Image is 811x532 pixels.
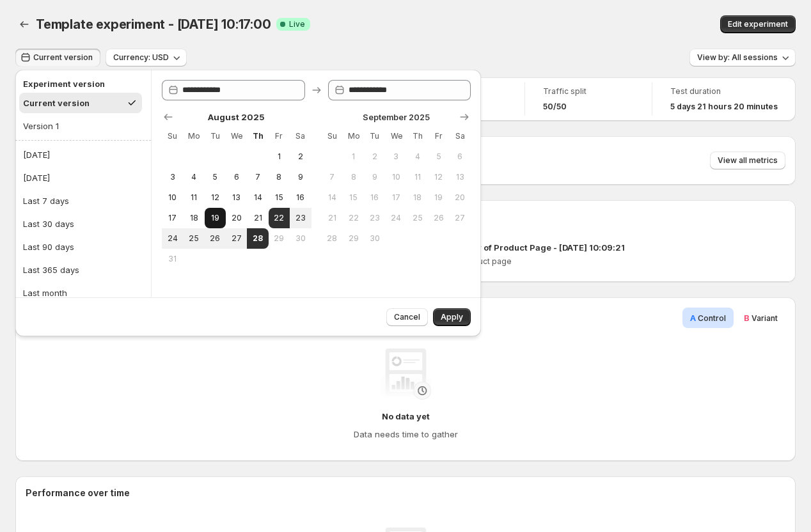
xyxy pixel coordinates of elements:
button: Tuesday August 12 2025 [205,187,226,208]
span: 6 [455,152,466,162]
button: Back [15,15,33,33]
span: 10 [167,192,178,203]
button: End of range Today Thursday August 28 2025 [247,228,268,249]
span: 20 [455,192,466,203]
button: Saturday September 13 2025 [450,167,471,187]
span: View all metrics [718,155,778,166]
span: 9 [369,172,380,182]
span: 8 [274,172,285,182]
span: We [231,131,242,141]
span: 19 [433,192,444,203]
div: Last 30 days [23,217,74,230]
span: 8 [348,172,359,182]
span: 5 [210,172,221,182]
th: Saturday [290,126,311,146]
button: Thursday September 4 2025 [407,146,428,167]
button: Monday August 18 2025 [183,208,204,228]
button: [DATE] [19,145,147,165]
span: 4 [188,172,199,182]
div: [DATE] [23,171,50,184]
th: Thursday [407,126,428,146]
button: Last 30 days [19,214,147,234]
button: Thursday August 7 2025 [247,167,268,187]
button: Wednesday August 13 2025 [226,187,247,208]
span: 25 [412,213,423,223]
span: Su [327,131,338,141]
img: No data yet [380,348,431,400]
button: Wednesday August 27 2025 [226,228,247,249]
button: Saturday August 2 2025 [290,146,311,167]
button: Friday September 19 2025 [428,187,449,208]
h4: No data yet [382,410,430,423]
span: 17 [167,213,178,223]
span: 27 [455,213,466,223]
h2: Performance over time [26,487,785,499]
button: Friday August 8 2025 [269,167,290,187]
span: 1 [274,152,285,162]
span: 14 [327,192,338,203]
button: Current version [15,49,100,66]
span: 5 days 21 hours 20 minutes [670,102,778,112]
span: 4 [412,152,423,162]
button: Monday August 4 2025 [183,167,204,187]
h4: Data needs time to gather [354,428,458,441]
button: Show previous month, July 2025 [159,108,177,126]
span: 20 [231,213,242,223]
button: Sunday August 31 2025 [162,249,183,269]
span: 24 [391,213,402,223]
span: Apply [441,312,463,322]
span: 1 [348,152,359,162]
button: [DATE] [19,168,147,188]
span: Currency: USD [113,52,169,63]
span: A [690,313,696,323]
span: 22 [348,213,359,223]
th: Friday [428,126,449,146]
span: 5 [433,152,444,162]
button: Thursday August 14 2025 [247,187,268,208]
th: Wednesday [386,126,407,146]
span: 28 [327,233,338,244]
button: Tuesday September 30 2025 [364,228,385,249]
button: Sunday September 21 2025 [322,208,343,228]
button: Currency: USD [106,49,187,66]
button: Apply [433,308,471,326]
span: We [391,131,402,141]
button: Sunday August 17 2025 [162,208,183,228]
button: Monday September 8 2025 [343,167,364,187]
span: 9 [295,172,306,182]
button: Wednesday September 17 2025 [386,187,407,208]
button: Version 1 [19,116,142,136]
button: Last 90 days [19,237,147,257]
span: Traffic split [543,86,634,97]
button: Wednesday September 24 2025 [386,208,407,228]
span: 14 [252,192,263,203]
button: Monday September 22 2025 [343,208,364,228]
button: Friday August 29 2025 [269,228,290,249]
span: 16 [295,192,306,203]
button: Thursday September 18 2025 [407,187,428,208]
span: Sa [295,131,306,141]
p: Copy of Product Page - [DATE] 10:09:21 [460,241,625,254]
span: Cancel [394,312,420,322]
th: Sunday [322,126,343,146]
button: Tuesday August 5 2025 [205,167,226,187]
span: Variant [752,313,778,323]
span: Su [167,131,178,141]
span: 15 [274,192,285,203]
button: Saturday August 16 2025 [290,187,311,208]
button: Sunday August 24 2025 [162,228,183,249]
button: Thursday August 21 2025 [247,208,268,228]
button: Tuesday August 26 2025 [205,228,226,249]
span: Test duration [670,86,778,97]
span: Tu [210,131,221,141]
span: 21 [252,213,263,223]
span: 15 [348,192,359,203]
button: Saturday September 6 2025 [450,146,471,167]
button: Friday August 1 2025 [269,146,290,167]
span: 13 [455,172,466,182]
button: Wednesday August 20 2025 [226,208,247,228]
button: Monday August 11 2025 [183,187,204,208]
th: Thursday [247,126,268,146]
span: 11 [412,172,423,182]
span: 30 [295,233,306,244]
